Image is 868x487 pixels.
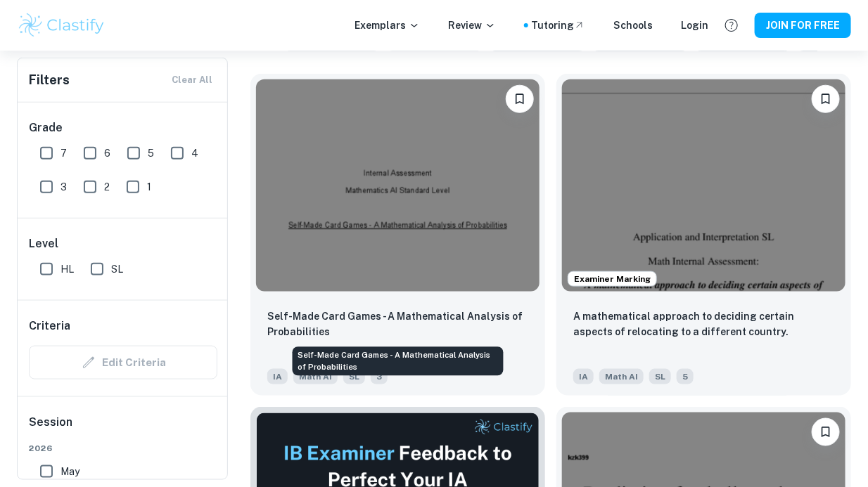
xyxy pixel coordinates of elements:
span: SL [649,369,671,384]
span: 5 [148,145,154,161]
span: May [60,464,79,479]
h6: Grade [29,119,217,136]
div: Criteria filters are unavailable when searching by topic [29,346,217,379]
a: Login [681,18,708,33]
span: 5 [677,369,694,384]
button: Please log in to bookmark exemplars [812,85,840,113]
a: Please log in to bookmark exemplarsSelf-Made Card Games - A Mathematical Analysis of Probabilitie... [250,74,545,396]
a: Examiner MarkingPlease log in to bookmark exemplarsA mathematical approach to deciding certain as... [556,74,851,396]
span: 7 [60,145,67,161]
img: Math AI IA example thumbnail: A mathematical approach to deciding cert [562,79,845,292]
button: Help and Feedback [720,13,743,37]
h6: Session [29,414,217,442]
span: 2026 [29,442,217,455]
div: Self-Made Card Games - A Mathematical Analysis of Probabilities [293,347,504,376]
a: Tutoring [531,18,585,33]
h6: Filters [29,70,70,90]
span: 4 [191,145,198,161]
button: JOIN FOR FREE [755,13,851,38]
span: 2 [104,179,110,195]
p: Review [448,18,496,33]
span: Examiner Marking [568,273,656,285]
span: HL [60,261,74,277]
span: 6 [104,145,110,161]
img: Clastify logo [17,11,106,39]
span: IA [573,369,594,384]
img: Math AI IA example thumbnail: Self-Made Card Games - A Mathematical An [256,79,540,292]
h6: Criteria [29,318,70,335]
span: 3 [60,179,67,195]
span: IA [267,369,288,384]
a: Schools [613,18,653,33]
p: A mathematical approach to deciding certain aspects of relocating to a different country. [573,309,834,339]
button: Please log in to bookmark exemplars [812,418,840,446]
span: 1 [147,179,151,195]
p: Self-Made Card Games - A Mathematical Analysis of Probabilities [267,309,528,339]
h6: Level [29,235,217,252]
span: SL [111,261,123,277]
span: Math AI [599,369,644,384]
p: Exemplars [355,18,420,33]
button: Please log in to bookmark exemplars [506,85,534,113]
